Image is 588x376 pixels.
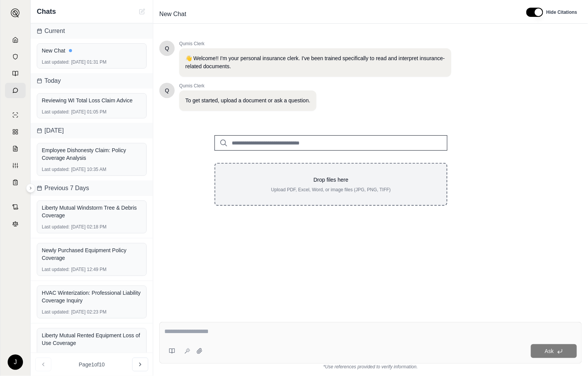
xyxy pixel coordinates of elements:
[31,123,153,138] div: [DATE]
[42,204,142,219] div: Liberty Mutual Windstorm Tree & Debris Coverage
[228,176,434,184] p: Drop files here
[531,344,577,358] button: Ask
[179,41,451,47] span: Qumis Clerk
[156,8,189,20] span: New Chat
[5,216,26,232] a: Legal Search Engine
[42,289,142,304] div: HVAC Winterization: Professional Liability Coverage Inquiry
[546,9,577,15] span: Hide Citations
[42,47,142,54] div: New Chat
[42,309,142,315] div: [DATE] 02:23 PM
[42,332,142,347] div: Liberty Mutual Rented Equipment Loss of Use Coverage
[5,175,26,190] a: Coverage Table
[185,97,310,105] p: To get started, upload a document or ask a question.
[42,146,142,162] div: Employee Dishonesty Claim: Policy Coverage Analysis
[8,5,23,21] button: Expand sidebar
[42,266,142,273] div: [DATE] 12:49 PM
[79,361,105,368] span: Page 1 of 10
[5,49,26,64] a: Documents Vault
[26,184,35,193] button: Expand sidebar
[31,73,153,89] div: Today
[5,124,26,140] a: Policy Comparisons
[5,158,26,173] a: Custom Report
[31,23,153,39] div: Current
[42,351,142,358] div: [DATE] 12:37 PM
[42,109,70,115] span: Last updated:
[37,6,56,17] span: Chats
[42,246,142,262] div: Newly Purchased Equipment Policy Coverage
[42,309,70,315] span: Last updated:
[165,87,169,94] span: Hello
[185,54,445,71] p: 👋 Welcome!! I'm your personal insurance clerk. I've been trained specifically to read and interpr...
[42,109,142,115] div: [DATE] 01:05 PM
[5,199,26,215] a: Contract Analysis
[42,351,70,358] span: Last updated:
[11,8,20,18] img: Expand sidebar
[159,364,582,370] div: *Use references provided to verify information.
[42,166,142,172] div: [DATE] 10:35 AM
[42,97,142,104] div: Reviewing WI Total Loss Claim Advice
[156,8,517,20] div: Edit Title
[165,44,169,52] span: Hello
[138,7,147,16] button: New Chat
[545,348,554,354] span: Ask
[5,66,26,81] a: Prompt Library
[5,141,26,156] a: Claim Coverage
[42,166,70,172] span: Last updated:
[42,224,70,230] span: Last updated:
[179,83,316,89] span: Qumis Clerk
[42,266,70,273] span: Last updated:
[8,355,23,370] div: J
[228,187,434,193] p: Upload PDF, Excel, Word, or image files (JPG, PNG, TIFF)
[5,83,26,98] a: Chat
[42,59,142,65] div: [DATE] 01:31 PM
[5,32,26,48] a: Home
[42,224,142,230] div: [DATE] 02:18 PM
[5,107,26,123] a: Single Policy
[42,59,70,65] span: Last updated:
[31,181,153,196] div: Previous 7 Days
